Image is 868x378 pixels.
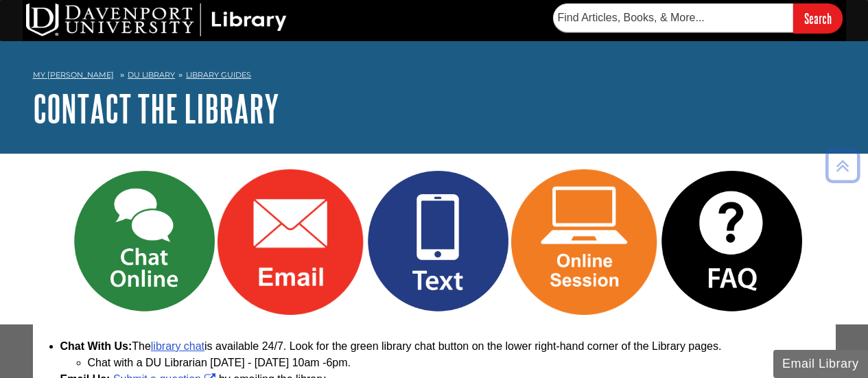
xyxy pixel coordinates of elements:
img: Online Session [511,168,658,315]
img: DU Library [26,3,287,36]
b: Chat With Us: [60,340,132,352]
li: Chat with a DU Librarian [DATE] - [DATE] 10am -6pm. [88,355,836,371]
nav: breadcrumb [33,66,836,88]
a: DU Library [128,70,175,80]
button: Email Library [773,350,868,378]
a: My [PERSON_NAME] [33,69,114,81]
img: FAQ [658,168,805,315]
a: Link opens in new window [248,235,364,246]
li: The is available 24/7. Look for the green library chat button on the lower right-hand corner of t... [60,338,836,371]
form: Searches DU Library's articles, books, and more [553,3,843,33]
img: Email [218,168,364,315]
img: Chat [71,168,218,315]
a: Link opens in new window [542,235,658,246]
a: Link opens in new window [689,235,805,246]
a: library chat [151,340,204,352]
a: Back to Top [821,156,865,175]
img: Text [364,168,511,315]
input: Find Articles, Books, & More... [553,3,793,32]
a: Contact the Library [33,87,279,130]
input: Search [793,3,843,33]
a: Library Guides [186,70,251,80]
